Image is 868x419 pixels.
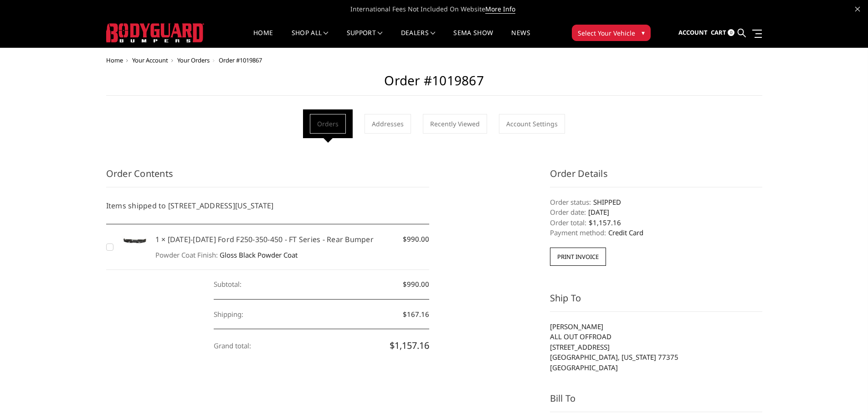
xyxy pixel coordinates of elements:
span: Order #1019867 [219,56,262,64]
dd: $1,157.16 [550,217,762,228]
dt: Order total: [550,217,586,228]
dt: Order status: [550,197,591,207]
dt: Shipping: [214,300,243,329]
span: Cart [711,28,726,36]
a: Account [678,21,708,45]
a: Home [106,56,123,64]
li: [GEOGRAPHIC_DATA] [550,362,762,373]
h2: Order #1019867 [106,73,762,96]
dd: $990.00 [214,269,429,300]
a: Dealers [401,30,436,47]
img: BODYGUARD BUMPERS [106,23,204,42]
dd: [DATE] [550,207,762,217]
a: Addresses [365,114,411,134]
dt: Powder Coat Finish: [155,250,218,260]
a: shop all [292,30,329,47]
dt: Subtotal: [214,269,241,299]
dd: Gloss Black Powder Coat [155,250,430,260]
a: Recently Viewed [423,114,487,134]
h5: Items shipped to [STREET_ADDRESS][US_STATE] [106,200,430,211]
span: ▾ [642,28,645,37]
a: News [511,30,530,47]
a: Orders [310,114,346,134]
a: Cart 0 [711,21,734,45]
img: 2023-2025 Ford F250-350-450 - FT Series - Rear Bumper [119,234,151,249]
h5: 1 × [DATE]-[DATE] Ford F250-350-450 - FT Series - Rear Bumper [155,234,430,245]
span: $990.00 [403,234,429,244]
button: Select Your Vehicle [572,25,651,41]
li: [GEOGRAPHIC_DATA], [US_STATE] 77375 [550,352,762,362]
li: ALL OUT OFFROAD [550,331,762,342]
h3: Order Details [550,167,762,187]
dt: Order date: [550,207,586,217]
h3: Bill To [550,392,762,412]
a: Your Orders [177,56,210,64]
span: Account [678,28,708,36]
dd: SHIPPED [550,197,762,207]
span: Select Your Vehicle [578,28,635,38]
h3: Ship To [550,291,762,312]
dd: Credit Card [550,228,762,238]
li: [PERSON_NAME] [550,321,762,332]
dd: $167.16 [214,300,429,330]
a: SEMA Show [453,30,493,47]
span: 0 [728,29,734,36]
dt: Grand total: [214,331,251,361]
li: [STREET_ADDRESS] [550,342,762,352]
h3: Order Contents [106,167,430,187]
button: Print Invoice [550,248,606,266]
dd: $1,157.16 [214,329,429,362]
a: Account Settings [499,114,565,134]
a: Support [347,30,383,47]
a: Your Account [132,56,168,64]
a: Home [253,30,273,47]
a: More Info [485,5,515,14]
dt: Payment method: [550,228,606,238]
